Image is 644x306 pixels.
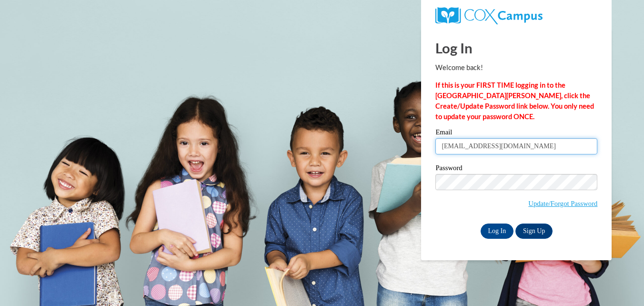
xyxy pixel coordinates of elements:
[515,224,553,239] a: Sign Up
[435,81,594,121] strong: If this is your FIRST TIME logging in to the [GEOGRAPHIC_DATA][PERSON_NAME], click the Create/Upd...
[435,62,597,73] p: Welcome back!
[528,200,597,207] a: Update/Forgot Password
[481,224,514,239] input: Log In
[435,7,597,24] a: COX Campus
[435,38,597,58] h1: Log In
[435,129,597,138] label: Email
[435,164,597,174] label: Password
[435,7,542,24] img: COX Campus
